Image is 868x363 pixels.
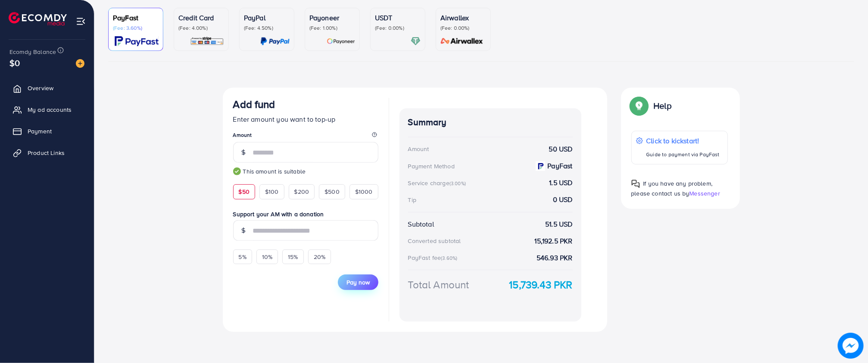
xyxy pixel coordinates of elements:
strong: 50 USD [549,144,573,154]
span: $200 [294,187,309,196]
p: Help [654,101,672,111]
div: PayFast fee [408,253,460,262]
img: logo [9,12,67,25]
strong: PayFast [548,161,573,171]
span: Product Links [28,148,65,157]
img: card [260,36,290,46]
p: Click to kickstart! [646,136,720,146]
img: image [76,59,84,68]
p: Guide to payment via PayFast [646,149,720,160]
img: card [327,36,355,46]
p: (Fee: 0.00%) [375,25,421,32]
p: PayPal [244,13,290,23]
strong: 15,739.43 PKR [509,277,573,292]
p: USDT [375,13,421,23]
p: (Fee: 3.60%) [113,25,159,32]
div: Total Amount [408,277,469,292]
h4: Summary [408,117,573,128]
p: Payoneer [309,13,355,23]
a: Overview [6,79,87,97]
span: Overview [28,84,53,92]
img: card [115,36,159,46]
strong: 0 USD [553,195,573,205]
legend: Amount [233,131,378,142]
div: Amount [408,145,429,153]
span: 10% [262,253,272,261]
a: My ad accounts [6,101,87,118]
img: menu [76,16,86,26]
small: (3.00%) [450,180,466,187]
span: $0 [9,57,20,69]
img: card [190,36,224,46]
span: 5% [239,253,247,261]
p: (Fee: 1.00%) [309,25,355,32]
a: Payment [6,123,87,140]
a: Product Links [6,144,87,161]
span: 20% [314,253,325,261]
span: If you have any problem, please contact us by [631,179,713,198]
span: My ad accounts [28,105,72,114]
p: Enter amount you want to top-up [233,114,378,124]
p: Credit Card [178,13,224,23]
div: Subtotal [408,219,434,229]
span: Payment [28,127,52,136]
strong: 51.5 USD [545,219,572,229]
span: 15% [288,253,298,261]
div: Service charge [408,179,468,187]
span: Messenger [690,189,720,198]
div: Converted subtotal [408,237,461,245]
button: Pay now [338,275,378,290]
img: Popup guide [631,98,647,114]
small: (3.60%) [441,255,457,262]
p: Airwallex [440,13,486,23]
img: image [838,333,864,359]
p: (Fee: 4.50%) [244,25,290,32]
strong: 1.5 USD [550,178,573,188]
span: Ecomdy Balance [9,47,56,56]
p: (Fee: 0.00%) [440,25,486,32]
span: $500 [325,187,340,196]
p: PayFast [113,13,159,23]
div: Payment Method [408,162,455,170]
img: guide [233,167,241,175]
h3: Add fund [233,98,275,110]
small: This amount is suitable [233,167,378,176]
strong: 15,192.5 PKR [535,236,573,246]
label: Support your AM with a donation [233,210,378,218]
span: $1000 [355,187,373,196]
span: $100 [265,187,279,196]
p: (Fee: 4.00%) [178,25,224,32]
span: Pay now [347,278,370,287]
div: Tip [408,196,416,204]
img: payment [536,161,545,171]
span: $50 [239,187,250,196]
img: card [438,36,486,46]
img: Popup guide [631,180,640,188]
strong: 546.93 PKR [537,253,573,263]
img: card [411,36,421,46]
